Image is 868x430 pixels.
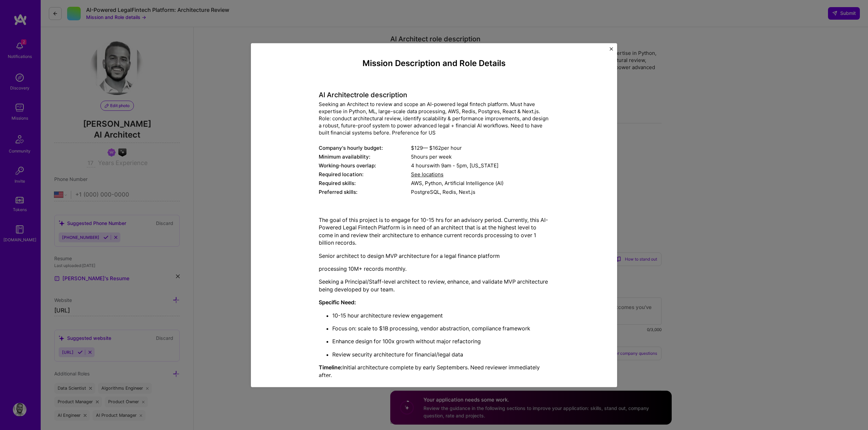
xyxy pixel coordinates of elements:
div: 5 hours per week [411,153,549,160]
h4: Mission Description and Role Details [319,59,549,68]
button: Close [610,47,613,54]
p: Initial architecture complete by early Septembers. Need reviewer immediately after. [319,364,549,379]
p: Seeking a Principal/Staff-level architect to review, enhance, and validate MVP architecture being... [319,278,549,293]
div: Company's hourly budget: [319,144,411,151]
p: Senior architect to design MVP architecture for a legal finance platform [319,252,549,260]
strong: Specific Need: [319,299,356,306]
span: 9am - 5pm , [440,162,470,169]
div: PostgreSQL, Redis, Next.js [411,188,549,196]
div: Preferred skills: [319,188,411,196]
p: 10-15 hour architecture review engagement [332,312,549,319]
p: Review security architecture for financial/legal data [332,351,549,358]
div: Required skills: [319,180,411,187]
div: Required location: [319,171,411,178]
div: 4 hours with [US_STATE] [411,162,549,169]
p: processing 10M+ records monthly. [319,265,549,272]
span: See locations [411,171,443,178]
div: Seeking an Architect to review and scope an AI-powered legal fintech platform. Must have expertis... [319,101,549,136]
h4: AI Architect role description [319,91,549,99]
p: Focus on: scale to $1B processing, vendor abstraction, compliance framework [332,325,549,332]
div: Working-hours overlap: [319,162,411,169]
div: AWS, Python, Artificial Intelligence (AI) [411,180,549,187]
div: Minimum availability: [319,153,411,160]
strong: Timeline: [319,364,342,371]
p: The goal of this project is to engage for 10-15 hrs for an advisory period. Currently, this AI-Po... [319,216,549,247]
div: $ 129 — $ 162 per hour [411,144,549,151]
p: Enhance design for 100x growth without major refactoring [332,338,549,345]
